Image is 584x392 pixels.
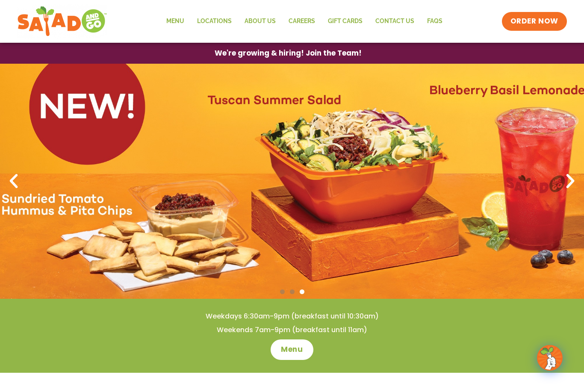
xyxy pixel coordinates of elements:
[280,289,285,294] span: Go to slide 1
[538,346,562,370] img: wpChatIcon
[369,12,421,31] a: Contact Us
[17,325,567,335] h4: Weekends 7am-9pm (breakfast until 11am)
[271,339,313,360] a: Menu
[160,12,449,31] nav: Menu
[191,12,238,31] a: Locations
[202,43,375,63] a: We're growing & hiring! Join the Team!
[290,289,295,294] span: Go to slide 2
[160,12,191,31] a: Menu
[17,4,107,38] img: new-SAG-logo-768×292
[238,12,282,31] a: About Us
[281,345,303,355] span: Menu
[17,312,567,321] h4: Weekdays 6:30am-9pm (breakfast until 10:30am)
[215,50,362,57] span: We're growing & hiring! Join the Team!
[282,12,321,31] a: Careers
[561,172,580,191] div: Next slide
[421,12,449,31] a: FAQs
[502,12,567,31] a: ORDER NOW
[4,172,23,191] div: Previous slide
[321,12,369,31] a: GIFT CARDS
[300,289,304,294] span: Go to slide 3
[510,16,558,27] span: ORDER NOW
